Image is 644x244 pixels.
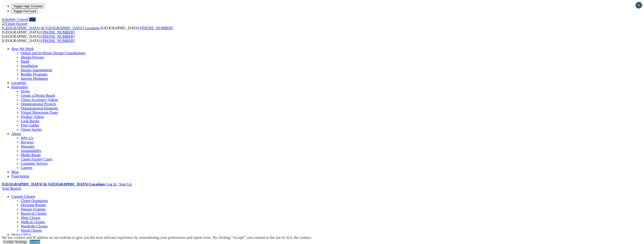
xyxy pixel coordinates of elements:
[21,220,45,224] a: Walk-in Closets
[21,59,29,63] a: Build
[21,115,44,119] a: Product Videos
[11,170,19,174] a: Blog
[11,47,34,51] a: How We Work
[2,186,21,190] a: Your Branch
[2,17,28,21] a: Schedule Consult
[636,2,642,8] button: Close
[2,26,100,30] span: [GEOGRAPHIC_DATA] & [GEOGRAPHIC_DATA] Locations
[21,64,38,68] a: Installation
[2,236,312,240] div: We use cookies and IP address on our website to give you the most relevant experience by remember...
[2,26,101,30] a: [GEOGRAPHIC_DATA] & [GEOGRAPHIC_DATA] Locations
[21,98,58,102] a: Closet Accessory Videos
[21,51,85,55] a: Online and In-Home Design Consultations
[11,132,21,136] a: About
[29,240,40,244] a: Accept
[13,9,36,13] span: Toggle Font size
[21,123,39,127] a: Free Guides
[21,89,30,93] a: Styles
[21,199,48,203] a: Closet Organizers
[2,182,105,186] a: [GEOGRAPHIC_DATA] & [GEOGRAPHIC_DATA] Locations
[11,233,31,237] a: Home Office
[21,93,55,97] a: Create a Design Board
[42,39,75,43] a: [PHONE_NUMBER]
[11,9,38,14] button: Toggle Font size
[21,144,35,148] a: Warranty
[140,26,173,30] a: [PHONE_NUMBER]
[2,26,173,34] span: [GEOGRAPHIC_DATA]: [GEOGRAPHIC_DATA]:
[21,136,33,140] a: Why Us
[21,55,44,59] a: Design Process
[21,110,58,114] a: Virtual Showroom Tours
[42,30,75,34] a: [PHONE_NUMBER]
[21,161,48,165] a: Customer Service
[21,127,42,131] a: Closet Stories
[13,4,42,8] span: Toggle High Contrast
[11,81,26,85] a: Locations
[21,157,52,161] a: Closet Factory Cares
[11,4,44,9] button: Toggle High Contrast
[21,166,32,170] a: Careers
[21,119,39,123] a: Look Books
[21,211,46,215] a: Reach-in Closets
[2,22,28,26] img: Closet Factory
[21,72,47,76] a: Builder Programs
[2,34,75,43] span: [GEOGRAPHIC_DATA]: [GEOGRAPHIC_DATA]:
[11,194,35,198] a: Custom Closets
[21,106,58,110] a: Organizational Elements
[21,149,42,153] a: Sustainability
[21,140,34,144] a: Reviews
[106,182,131,186] a: Log In / Sign Up
[21,207,46,211] a: Finesse Systems
[29,17,36,21] a: Call
[21,203,46,207] a: Dressing Rooms
[11,85,28,89] a: Inspiration
[21,153,41,157] a: Media Room
[21,216,40,220] a: Shoe Closets
[21,102,56,106] a: Organizational Projects
[21,76,48,80] a: Interior Designers
[21,68,52,72] a: Design Appointment
[21,228,42,232] a: Wood Closets
[3,240,27,244] a: Cookie Settings
[21,224,48,228] a: Wardrobe Closets
[42,34,75,38] a: [PHONE_NUMBER]
[11,174,29,178] a: Franchising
